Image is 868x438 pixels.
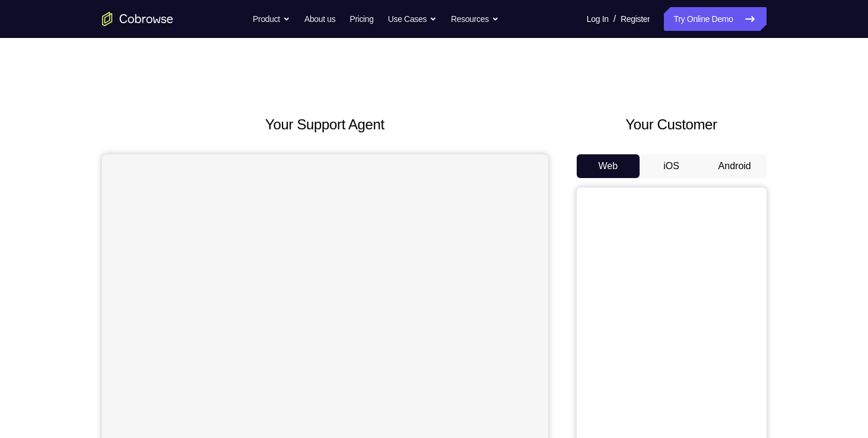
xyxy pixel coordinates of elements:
a: Log In [587,7,609,31]
a: Register [621,7,650,31]
button: Android [703,154,767,178]
button: iOS [640,154,703,178]
span: / [613,12,616,26]
h2: Your Support Agent [102,114,548,135]
button: Web [577,154,640,178]
button: Use Cases [388,7,437,31]
a: Pricing [349,7,373,31]
button: Product [253,7,290,31]
h2: Your Customer [577,114,767,135]
a: About us [304,7,335,31]
button: Resources [451,7,499,31]
a: Try Online Demo [664,7,766,31]
a: Go to the home page [102,12,173,26]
